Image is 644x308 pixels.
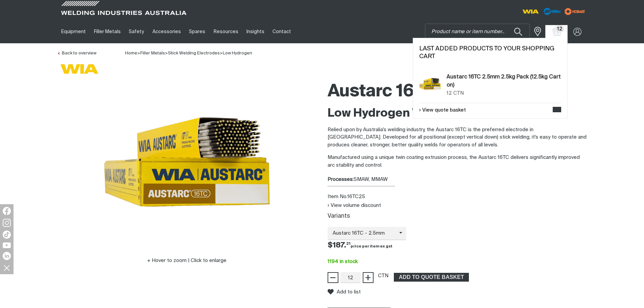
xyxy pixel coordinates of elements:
[3,252,11,260] img: LinkedIn
[1,262,13,274] img: hide socials
[346,242,351,245] sup: 21
[125,50,137,55] a: Home
[3,242,11,248] img: YouTube
[328,213,350,219] label: Variants
[337,289,361,295] span: Add to list
[555,25,565,32] span: 12
[328,289,361,295] button: Add to list
[137,51,140,55] span: >
[453,90,464,97] div: CTN
[148,20,185,43] a: Accessories
[328,81,587,103] h1: Austarc 16TC
[143,257,231,265] button: Hover to zoom | Click to enlarge
[322,240,593,251] div: Price
[57,20,455,43] nav: Main
[220,51,223,55] span: >
[394,273,469,282] button: Add Austarc 16TC 2.5mm 2.5kg Pack (12.5kg Carton) to the shopping cart
[268,20,295,43] a: Contact
[102,77,271,246] img: Austarc 16TC
[57,20,90,43] a: Equipment
[419,73,441,95] img: Austarc 16TC 2.5mm 2.5kg Pack (12.5kg Carton)
[328,259,358,264] span: 1194 in stock
[3,207,11,215] img: Facebook
[242,20,268,43] a: Insights
[328,106,587,121] h2: Low Hydrogen Welding Electrode
[90,20,125,43] a: Filler Metals
[419,45,561,61] h2: Last added products to your shopping cart
[507,24,530,40] button: Search products
[328,154,587,169] p: Manufactured using a unique twin coating extrusion process, the Austarc 16TC delivers significant...
[328,193,587,201] div: Item No. 16TC25
[3,231,11,239] img: TikTok
[168,51,220,55] a: Stick Welding Electrodes
[425,24,529,39] input: Product name or item number...
[328,242,392,249] span: $187.
[419,106,466,114] a: View quote basket
[57,51,96,55] a: Back to overview
[328,203,381,208] button: View volume discount
[447,91,452,96] span: 12
[551,28,562,36] a: Shopping cart (12 product(s))
[125,20,148,43] a: Safety
[140,51,165,55] a: Filler Metals
[328,177,354,182] strong: Processes:
[447,73,561,90] a: Austarc 16TC 2.5mm 2.5kg Pack (12.5kg Carton)
[165,51,168,55] span: >
[365,272,371,283] span: +
[328,126,587,149] p: Relied upon by Australia's welding industry, the Austarc 16TC is the preferred electrode in [GEOG...
[125,51,137,55] span: Home
[223,51,252,55] a: Low Hydrogen
[328,176,587,184] div: SMAW, MMAW
[330,272,336,283] span: −
[185,20,209,43] a: Spares
[395,273,468,282] span: ADD TO QUOTE BASKET
[209,20,242,43] a: Resources
[328,230,399,237] span: Austarc 16TC - 2.5mm
[3,219,11,227] img: Instagram
[378,272,388,280] div: CTN
[563,6,587,17] img: miller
